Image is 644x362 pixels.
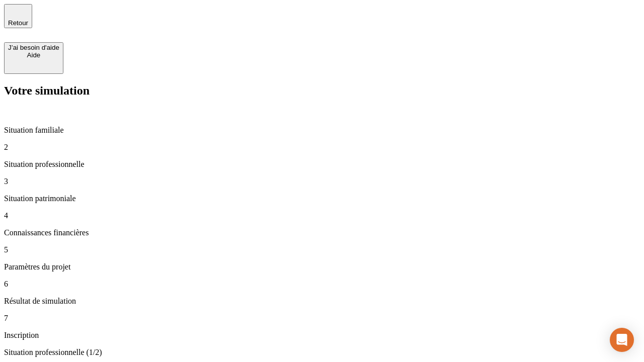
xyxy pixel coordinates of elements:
div: Open Intercom Messenger [610,328,634,352]
p: Situation patrimoniale [4,194,640,203]
button: Retour [4,4,32,28]
div: Aide [8,51,59,59]
p: Connaissances financières [4,228,640,237]
p: Résultat de simulation [4,297,640,306]
p: Paramètres du projet [4,262,640,271]
div: J’ai besoin d'aide [8,44,59,51]
span: Retour [8,19,28,27]
p: Inscription [4,331,640,340]
p: 6 [4,280,640,289]
p: 7 [4,314,640,323]
h2: Votre simulation [4,84,640,98]
p: 5 [4,245,640,254]
p: Situation professionnelle [4,160,640,169]
p: Situation familiale [4,126,640,135]
p: 4 [4,211,640,220]
p: Situation professionnelle (1/2) [4,348,640,357]
p: 2 [4,143,640,152]
p: 3 [4,177,640,186]
button: J’ai besoin d'aideAide [4,42,63,74]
